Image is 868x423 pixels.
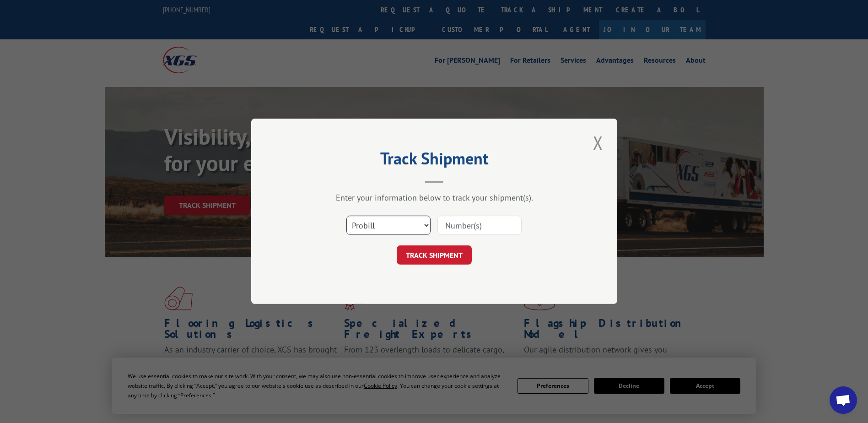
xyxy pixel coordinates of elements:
[590,130,606,155] button: Close modal
[297,152,571,169] h2: Track Shipment
[437,216,522,235] input: Number(s)
[830,386,857,414] a: Open chat
[297,193,571,203] div: Enter your information below to track your shipment(s).
[397,246,472,265] button: TRACK SHIPMENT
